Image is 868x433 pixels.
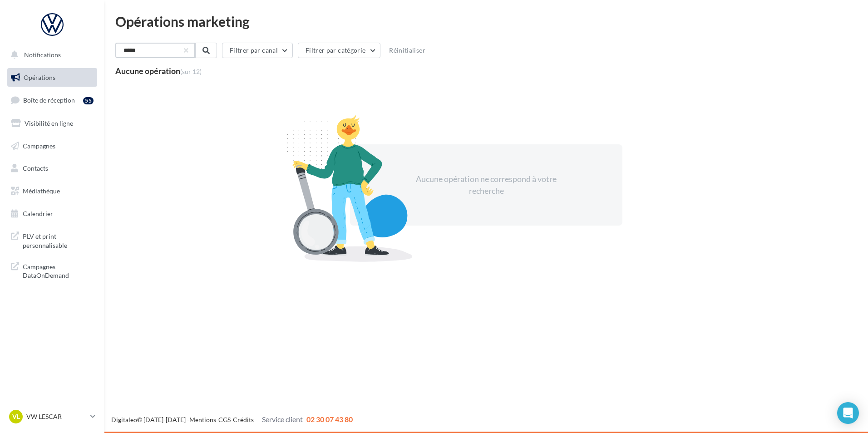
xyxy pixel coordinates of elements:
a: Visibilité en ligne [5,114,99,133]
div: Opérations marketing [115,15,857,28]
span: Calendrier [23,210,53,217]
span: © [DATE]-[DATE] - - - [111,416,353,423]
p: VW LESCAR [26,412,87,421]
a: Boîte de réception55 [5,90,99,110]
span: (sur 12) [180,68,202,75]
button: Filtrer par canal [222,43,293,58]
a: Campagnes [5,137,99,156]
a: Mentions [189,416,216,423]
span: PLV et print personnalisable [23,230,94,250]
span: 02 30 07 43 80 [306,415,353,423]
a: Opérations [5,68,99,87]
span: Campagnes [23,142,55,149]
span: Notifications [24,51,61,59]
button: Filtrer par catégorie [298,43,380,58]
a: CGS [218,416,231,423]
span: Boîte de réception [23,96,75,104]
span: Campagnes DataOnDemand [23,261,94,280]
div: Open Intercom Messenger [837,402,859,424]
a: Contacts [5,159,99,178]
span: Opérations [24,74,55,81]
a: PLV et print personnalisable [5,226,99,253]
a: Médiathèque [5,182,99,201]
button: Notifications [5,45,95,64]
button: Réinitialiser [385,45,429,56]
span: Médiathèque [23,187,60,195]
a: Calendrier [5,204,99,223]
a: Digitaleo [111,416,137,423]
div: 55 [83,97,94,104]
a: Crédits [233,416,254,423]
div: Aucune opération [115,67,202,75]
span: VL [12,412,20,421]
a: Campagnes DataOnDemand [5,257,99,284]
span: Contacts [23,164,48,172]
div: Aucune opération ne correspond à votre recherche [408,173,564,197]
span: Visibilité en ligne [25,119,73,127]
span: Service client [262,415,303,423]
a: VL VW LESCAR [7,408,97,425]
